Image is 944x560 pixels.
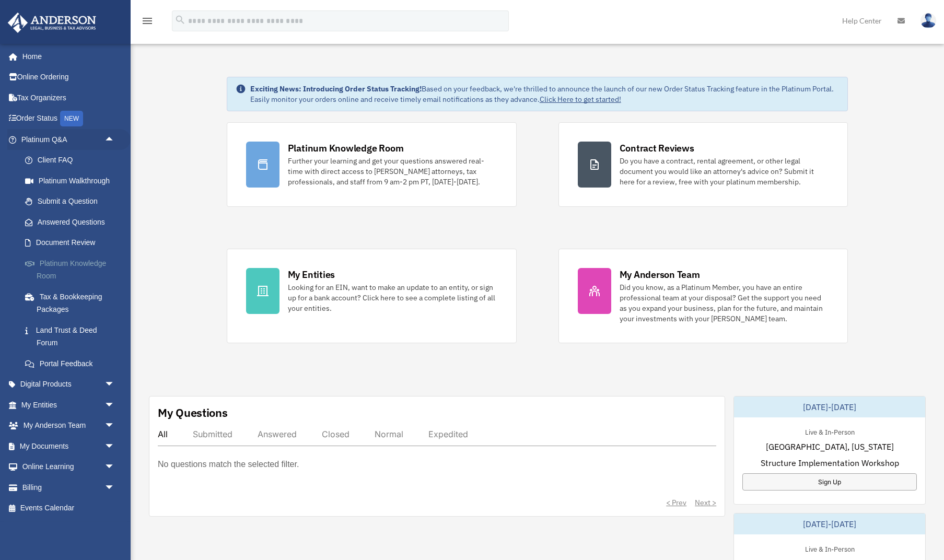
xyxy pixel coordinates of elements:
[15,170,131,191] a: Platinum Walkthrough
[620,268,700,281] div: My Anderson Team
[620,142,694,155] div: Contract Reviews
[797,426,863,437] div: Live & In-Person
[734,396,925,417] div: [DATE]-[DATE]
[288,156,497,187] div: Further your learning and get your questions answered real-time with direct access to [PERSON_NAM...
[227,122,517,207] a: Platinum Knowledge Room Further your learning and get your questions answered real-time with dire...
[15,212,131,232] a: Answered Questions
[428,429,468,439] div: Expedited
[15,286,131,320] a: Tax & Bookkeeping Packages
[15,191,131,212] a: Submit a Question
[7,394,131,415] a: My Entitiesarrow_drop_down
[250,84,422,94] strong: Exciting News: Introducing Order Status Tracking!
[258,429,297,439] div: Answered
[227,249,517,343] a: My Entities Looking for an EIN, want to make an update to an entity, or sign up for a bank accoun...
[7,87,131,108] a: Tax Organizers
[920,13,936,28] img: User Pic
[742,473,917,491] a: Sign Up
[104,457,125,478] span: arrow_drop_down
[60,111,83,126] div: NEW
[15,150,131,171] a: Client FAQ
[7,436,131,457] a: My Documentsarrow_drop_down
[558,249,848,343] a: My Anderson Team Did you know, as a Platinum Member, you have an entire professional team at your...
[5,13,99,33] img: Anderson Advisors Platinum Portal
[15,253,131,286] a: Platinum Knowledge Room
[15,320,131,353] a: Land Trust & Deed Forum
[7,108,131,130] a: Order StatusNEW
[620,282,829,324] div: Did you know, as a Platinum Member, you have an entire professional team at your disposal? Get th...
[375,429,403,439] div: Normal
[322,429,349,439] div: Closed
[288,142,404,155] div: Platinum Knowledge Room
[104,129,125,150] span: arrow_drop_up
[158,405,228,421] div: My Questions
[734,514,925,534] div: [DATE]-[DATE]
[104,436,125,457] span: arrow_drop_down
[104,374,125,395] span: arrow_drop_down
[158,429,168,439] div: All
[797,543,863,554] div: Live & In-Person
[104,477,125,498] span: arrow_drop_down
[7,374,131,395] a: Digital Productsarrow_drop_down
[766,440,894,453] span: [GEOGRAPHIC_DATA], [US_STATE]
[7,415,131,436] a: My Anderson Teamarrow_drop_down
[7,129,131,150] a: Platinum Q&Aarrow_drop_up
[761,457,899,469] span: Structure Implementation Workshop
[620,156,829,187] div: Do you have a contract, rental agreement, or other legal document you would like an attorney's ad...
[7,477,131,498] a: Billingarrow_drop_down
[141,18,154,27] a: menu
[174,14,186,26] i: search
[7,457,131,477] a: Online Learningarrow_drop_down
[250,84,840,104] div: Based on your feedback, we're thrilled to announce the launch of our new Order Status Tracking fe...
[141,15,154,27] i: menu
[540,95,621,104] a: Click Here to get started!
[7,46,125,67] a: Home
[158,457,299,472] p: No questions match the selected filter.
[288,282,497,313] div: Looking for an EIN, want to make an update to an entity, or sign up for a bank account? Click her...
[15,353,131,374] a: Portal Feedback
[7,498,131,519] a: Events Calendar
[104,415,125,437] span: arrow_drop_down
[104,394,125,416] span: arrow_drop_down
[558,122,848,207] a: Contract Reviews Do you have a contract, rental agreement, or other legal document you would like...
[15,232,131,253] a: Document Review
[193,429,232,439] div: Submitted
[288,268,335,281] div: My Entities
[7,67,131,88] a: Online Ordering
